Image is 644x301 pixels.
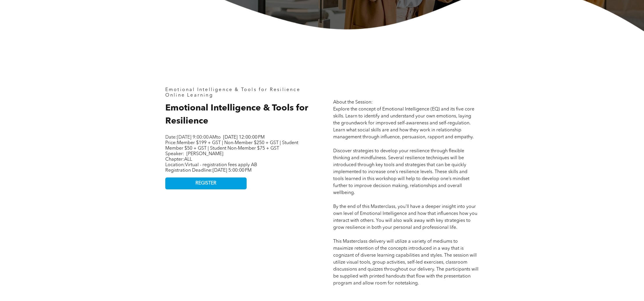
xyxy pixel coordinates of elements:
span: Emotional Intelligence & Tools for Resilience [165,104,308,126]
span: Member $199 + GST | Non-Member $250 + GST | Student Member $50 + GST | Student Non-Member $75 + GST [165,141,298,151]
span: [PERSON_NAME] [186,152,223,156]
span: Emotional Intelligence & Tools for Resilience [165,88,300,92]
span: [DATE] 9:00:00 AM [177,135,216,140]
span: [DATE] 5:00:00 PM [213,168,252,173]
span: Date: to [165,135,221,140]
span: Location: Registration Deadline: [165,163,257,173]
span: ALL [184,157,192,162]
span: Price: [165,141,298,151]
span: Speaker: [165,152,184,156]
span: Online Learning [165,93,213,98]
span: [DATE] 12:00:00 PM [223,135,265,140]
span: REGISTER [195,181,216,186]
a: REGISTER [165,177,247,189]
span: Chapter: [165,157,192,162]
span: Virtual - registration fees apply AB [185,163,257,167]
